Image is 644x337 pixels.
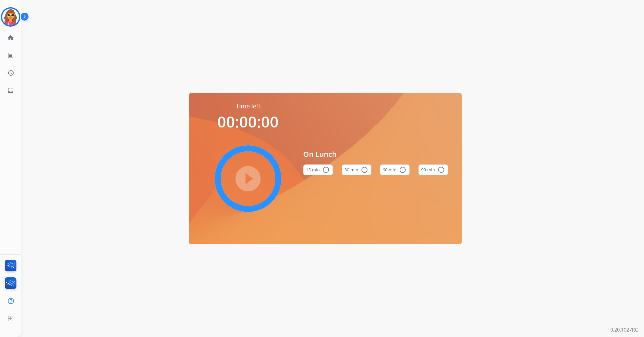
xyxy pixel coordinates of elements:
button: 15 min [303,164,333,175]
mat-icon: radio_button_unchecked [438,166,445,173]
mat-icon: home [7,34,14,41]
mat-icon: inbox [7,87,14,94]
mat-icon: list_alt [7,52,14,59]
button: 30 min [342,164,371,175]
mat-icon: radio_button_unchecked [322,166,330,173]
mat-icon: radio_button_unchecked [399,166,406,173]
button: 60 min [380,164,410,175]
mat-icon: radio_button_unchecked [361,166,368,173]
span: 00:00:00 [217,111,279,132]
span: Time left [236,102,260,111]
p: 0.20.1027RC [610,326,638,333]
img: avatar [2,8,19,25]
button: 90 min [418,164,448,175]
mat-icon: history [7,69,14,77]
span: On Lunch [303,149,448,160]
